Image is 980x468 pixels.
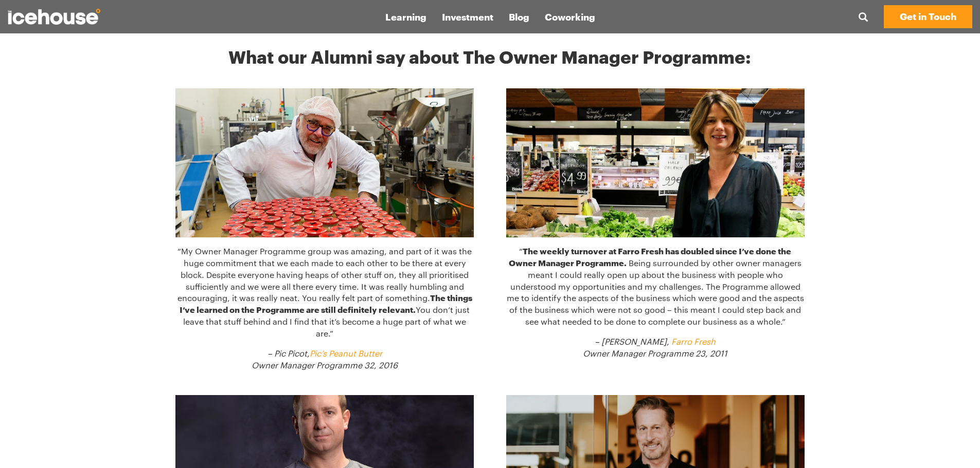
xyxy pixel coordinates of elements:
[310,348,382,358] a: Pic’s Peanut Butter
[509,246,791,268] strong: The weekly turnover at Farro Fresh has doubled since I’ve done the Owner Manager Programme.
[175,29,805,67] h2: What our Alumni say about The Owner Manager Programme:
[378,6,603,28] div: Navigation Menu
[583,348,727,358] em: Owner Manager Programme 23, 2011
[175,246,474,340] p: “My Owner Manager Programme group was amazing, and part of it was the huge commitment that we eac...
[175,88,474,237] img: pic-picot-1
[8,9,100,25] img: The Icehouse Logo - White PNG
[252,348,398,370] em: – Pic Picot, Owner Manager Programme 32, 2016
[506,88,805,237] img: janene-draper-1
[884,5,972,28] a: Get in Touch
[378,6,434,28] a: Learning
[671,336,716,346] a: Farro Fresh
[595,336,716,346] em: – [PERSON_NAME],
[501,6,537,28] a: Blog
[537,6,603,28] a: Coworking
[434,6,501,28] a: Investment
[506,246,805,328] p: “ Being surrounded by other owner managers meant I could really open up about the business with p...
